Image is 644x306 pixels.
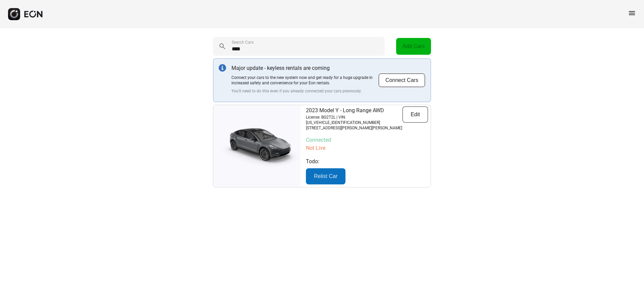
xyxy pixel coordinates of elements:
[213,124,301,168] img: car
[306,168,345,184] button: Relist Car
[628,9,636,17] span: menu
[306,136,428,144] p: Connected
[231,64,378,72] p: Major update - keyless rentals are coming
[306,125,402,131] p: [STREET_ADDRESS][PERSON_NAME][PERSON_NAME]
[232,40,254,45] label: Search Cars
[306,115,402,125] p: License: BG2T2L | VIN: [US_VEHICLE_IDENTIFICATION_NUMBER]
[378,73,425,87] button: Connect Cars
[306,106,402,115] p: 2023 Model Y - Long Range AWD
[231,75,378,86] p: Connect your cars to the new system now and get ready for a huge upgrade in increased safety and ...
[402,106,428,123] button: Edit
[306,158,428,166] p: Todo:
[219,64,226,72] img: info
[231,88,378,94] p: You'll need to do this even if you already connected your cars previously.
[306,144,428,152] p: Not Live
